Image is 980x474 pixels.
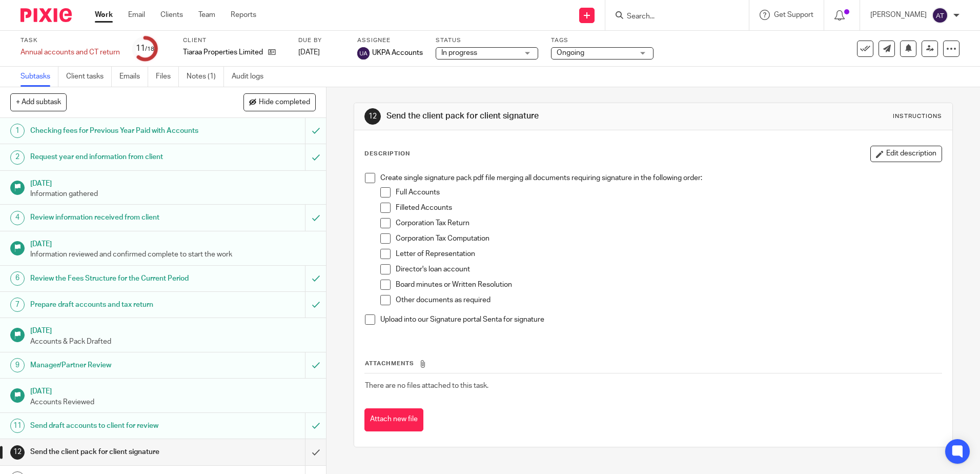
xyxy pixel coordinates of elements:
[396,295,941,305] p: Other documents as required
[10,445,25,460] div: 12
[357,47,370,60] img: svg%3E
[30,149,207,165] h1: Request year end information from client
[557,49,584,56] span: Ongoing
[30,297,207,312] h1: Prepare draft accounts and tax return
[30,189,316,199] p: Information gathered
[128,10,145,20] a: Email
[136,43,154,54] div: 11
[436,36,538,45] label: Status
[396,249,941,259] p: Letter of Representation
[145,46,154,52] small: /18
[364,150,410,158] p: Description
[30,397,316,407] p: Accounts Reviewed
[30,210,207,225] h1: Review information received from client
[441,49,477,56] span: In progress
[396,203,941,213] p: Filleted Accounts
[357,36,423,45] label: Assignee
[231,10,256,20] a: Reports
[30,358,207,373] h1: Manager/Partner Review
[396,264,941,274] p: Director's loan account
[30,337,316,347] p: Accounts & Pack Drafted
[21,47,120,57] div: Annual accounts and CT return
[10,358,25,372] div: 9
[10,93,67,111] button: + Add subtask
[774,11,813,18] span: Get Support
[396,280,941,290] p: Board minutes or Written Resolution
[386,111,675,122] h1: Send the client pack for client signature
[30,384,316,397] h1: [DATE]
[396,233,941,244] p: Corporation Tax Computation
[30,249,316,260] p: Information reviewed and confirmed complete to start the work
[870,146,942,162] button: Edit description
[30,176,316,189] h1: [DATE]
[30,123,207,139] h1: Checking fees for Previous Year Paid with Accounts
[232,67,271,87] a: Audit logs
[396,187,941,197] p: Full Accounts
[551,36,654,45] label: Tags
[380,314,941,325] p: Upload into our Signature portal Senta for signature
[626,12,718,22] input: Search
[365,382,488,389] span: There are no files attached to this task.
[30,444,207,460] h1: Send the client pack for client signature
[30,271,207,286] h1: Review the Fees Structure for the Current Period
[243,93,316,111] button: Hide completed
[21,67,58,87] a: Subtasks
[380,173,941,183] p: Create single signature pack pdf file merging all documents requiring signature in the following ...
[10,124,25,138] div: 1
[10,150,25,165] div: 2
[30,418,207,433] h1: Send draft accounts to client for review
[372,48,423,58] span: UKPA Accounts
[198,10,215,20] a: Team
[10,298,25,312] div: 7
[30,323,316,336] h1: [DATE]
[21,8,72,22] img: Pixie
[10,211,25,225] div: 4
[870,10,927,20] p: [PERSON_NAME]
[365,361,414,366] span: Attachments
[364,408,423,431] button: Attach new file
[95,10,113,20] a: Work
[298,36,344,45] label: Due by
[160,10,183,20] a: Clients
[183,36,285,45] label: Client
[893,112,942,121] div: Instructions
[10,419,25,433] div: 11
[259,98,310,107] span: Hide completed
[183,47,263,57] p: Tiaraa Properties Limited
[66,67,112,87] a: Client tasks
[932,7,948,24] img: svg%3E
[364,108,381,125] div: 12
[298,49,320,56] span: [DATE]
[396,218,941,228] p: Corporation Tax Return
[30,236,316,249] h1: [DATE]
[10,271,25,286] div: 6
[187,67,224,87] a: Notes (1)
[119,67,148,87] a: Emails
[156,67,179,87] a: Files
[21,36,120,45] label: Task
